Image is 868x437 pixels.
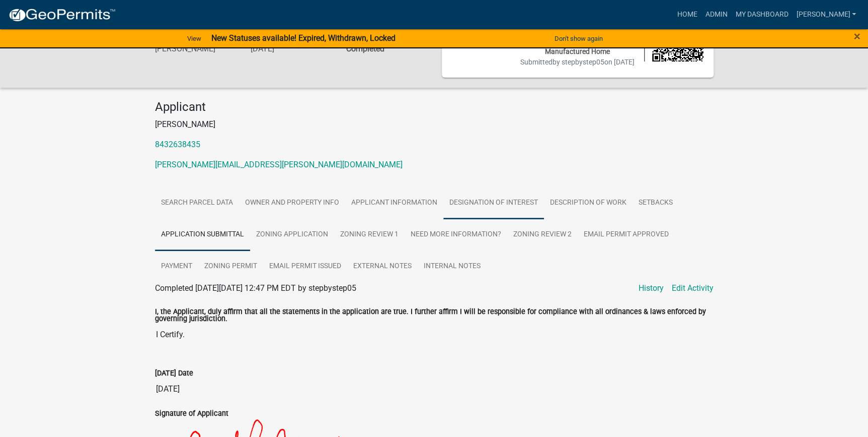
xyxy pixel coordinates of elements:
[633,187,679,219] a: Setbacks
[673,5,701,24] a: Home
[211,33,396,43] strong: New Statuses available! Expired, Withdrawn, Locked
[183,30,205,47] a: View
[155,160,403,169] a: [PERSON_NAME][EMAIL_ADDRESS][PERSON_NAME][DOMAIN_NAME]
[507,219,578,251] a: Zoning Review 2
[550,30,607,47] button: Don't show again
[155,219,250,251] a: Application Submittal
[155,370,193,377] label: [DATE] Date
[155,140,200,149] a: 8432638435
[792,5,860,24] a: [PERSON_NAME]
[263,251,347,283] a: Email Permit Issued
[155,308,714,323] label: I, the Applicant, duly affirm that all the statements in the application are true. I further affi...
[155,283,356,293] span: Completed [DATE][DATE] 12:47 PM EDT by stepbystep05
[544,187,633,219] a: Description of Work
[239,187,345,219] a: Owner and Property Info
[418,251,487,283] a: Internal Notes
[578,219,675,251] a: Email Permit Approved
[443,187,544,219] a: Designation of Interest
[731,5,792,24] a: My Dashboard
[854,30,860,42] button: Close
[155,410,228,417] label: Signature of Applicant
[701,5,731,24] a: Admin
[155,118,714,131] p: [PERSON_NAME]
[639,282,664,294] a: History
[198,251,263,283] a: Zoning Permit
[155,187,239,219] a: Search Parcel Data
[155,100,714,114] h4: Applicant
[155,251,198,283] a: Payment
[672,282,714,294] a: Edit Activity
[520,58,635,66] span: Submitted on [DATE]
[345,187,443,219] a: Applicant Information
[250,219,334,251] a: Zoning Application
[553,58,604,66] span: by stepbystep05
[854,29,860,43] span: ×
[405,219,507,251] a: Need More Information?
[347,251,418,283] a: External Notes
[334,219,405,251] a: Zoning Review 1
